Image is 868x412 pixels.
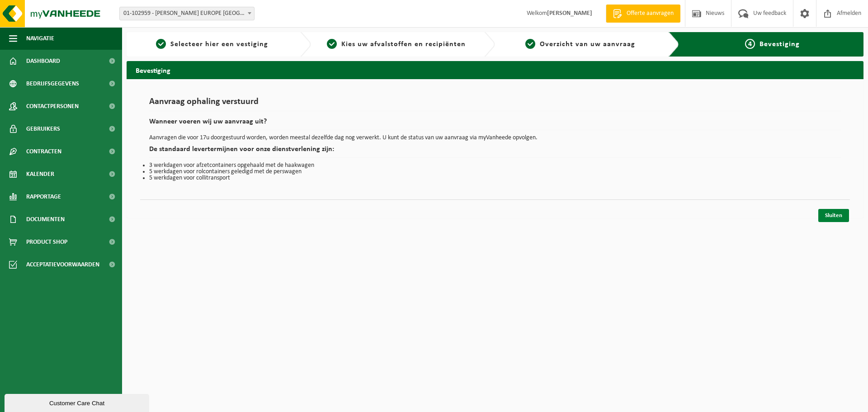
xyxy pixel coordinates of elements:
span: Bedrijfsgegevens [26,72,79,95]
h2: De standaard levertermijnen voor onze dienstverlening zijn: [149,146,841,158]
a: Sluiten [818,209,849,222]
span: 1 [156,39,166,49]
span: Contactpersonen [26,95,79,118]
span: Product Shop [26,231,67,253]
span: Offerte aanvragen [624,9,676,18]
span: Overzicht van uw aanvraag [540,41,635,48]
span: Bevestiging [759,41,800,48]
a: 1Selecteer hier een vestiging [131,39,293,50]
span: Navigatie [26,27,54,50]
strong: [PERSON_NAME] [547,10,592,17]
iframe: chat widget [5,392,151,412]
h2: Wanneer voeren wij uw aanvraag uit? [149,118,841,130]
span: Dashboard [26,50,60,72]
h2: Bevestiging [127,61,863,79]
li: 5 werkdagen voor collitransport [149,175,841,181]
span: 01-102959 - ALLARD EUROPE NV - TURNHOUT [120,7,254,20]
span: Kies uw afvalstoffen en recipiënten [341,41,466,48]
span: 01-102959 - ALLARD EUROPE NV - TURNHOUT [119,7,255,20]
li: 5 werkdagen voor rolcontainers geledigd met de perswagen [149,169,841,175]
span: Gebruikers [26,118,60,140]
span: Kalender [26,163,54,185]
li: 3 werkdagen voor afzetcontainers opgehaald met de haakwagen [149,162,841,169]
p: Aanvragen die voor 17u doorgestuurd worden, worden meestal dezelfde dag nog verwerkt. U kunt de s... [149,135,841,141]
h1: Aanvraag ophaling verstuurd [149,97,841,111]
a: 3Overzicht van uw aanvraag [500,39,661,50]
span: Selecteer hier een vestiging [170,41,268,48]
span: 3 [525,39,535,49]
span: 4 [745,39,755,49]
a: 2Kies uw afvalstoffen en recipiënten [316,39,477,50]
span: 2 [327,39,337,49]
span: Acceptatievoorwaarden [26,253,99,276]
span: Documenten [26,208,65,231]
span: Contracten [26,140,61,163]
span: Rapportage [26,185,61,208]
a: Offerte aanvragen [606,5,680,23]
